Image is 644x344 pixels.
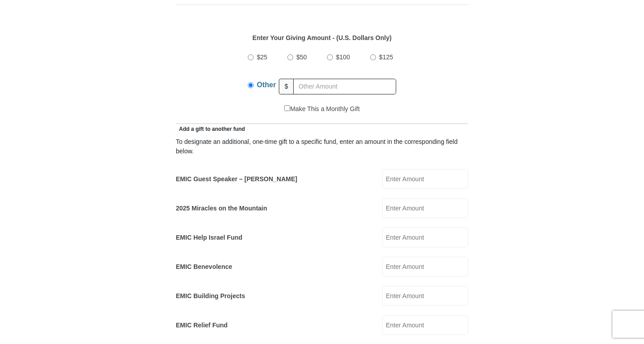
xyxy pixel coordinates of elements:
[382,257,468,277] input: Enter Amount
[284,104,360,114] label: Make This a Monthly Gift
[382,198,468,218] input: Enter Amount
[296,54,307,61] span: $50
[176,126,245,132] span: Add a gift to another fund
[382,286,468,306] input: Enter Amount
[382,315,468,335] input: Enter Amount
[382,228,468,247] input: Enter Amount
[176,137,468,156] div: To designate an additional, one-time gift to a specific fund, enter an amount in the correspondin...
[336,54,350,61] span: $100
[257,54,267,61] span: $25
[176,174,297,184] label: EMIC Guest Speaker – [PERSON_NAME]
[257,81,276,89] span: Other
[293,79,396,94] input: Other Amount
[284,105,290,111] input: Make This a Monthly Gift
[176,233,242,242] label: EMIC Help Israel Fund
[252,34,391,41] strong: Enter Your Giving Amount - (U.S. Dollars Only)
[379,54,393,61] span: $125
[382,169,468,189] input: Enter Amount
[279,79,294,94] span: $
[176,204,267,213] label: 2025 Miracles on the Mountain
[176,291,245,301] label: EMIC Building Projects
[176,262,232,272] label: EMIC Benevolence
[176,321,228,330] label: EMIC Relief Fund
